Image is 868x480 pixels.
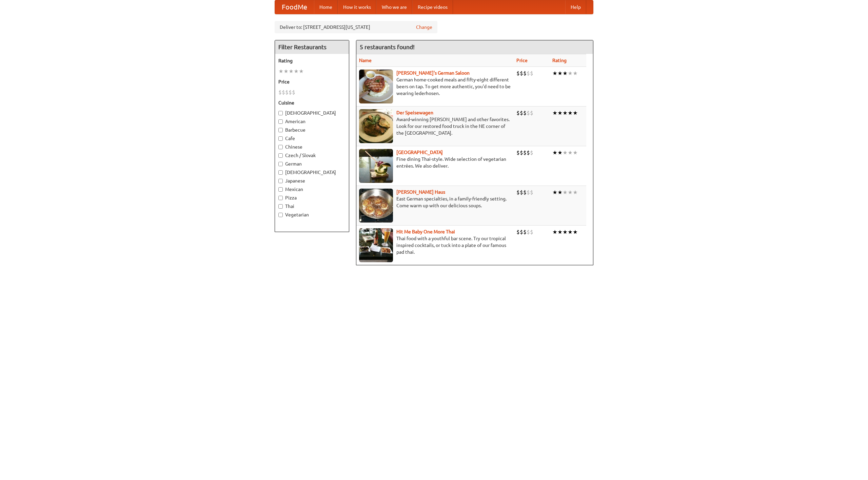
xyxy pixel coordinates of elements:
[278,162,283,166] input: German
[552,109,557,117] li: ★
[278,160,346,167] label: German
[292,89,295,96] li: $
[530,189,533,196] li: $
[359,58,372,63] a: Name
[557,228,563,236] li: ★
[568,109,573,117] li: ★
[285,89,289,96] li: $
[530,70,533,77] li: $
[516,228,520,236] li: $
[396,189,445,195] a: [PERSON_NAME] Haus
[283,68,289,75] li: ★
[412,0,453,14] a: Recipe videos
[278,169,346,176] label: [DEMOGRAPHIC_DATA]
[359,149,393,183] img: satay.jpg
[523,228,527,236] li: $
[278,143,346,150] label: Chinese
[294,68,299,75] li: ★
[396,70,470,76] a: [PERSON_NAME]'s German Saloon
[516,109,520,117] li: $
[278,127,346,133] label: Barbecue
[359,109,393,143] img: speisewagen.jpg
[520,228,523,236] li: $
[278,187,283,192] input: Mexican
[278,211,346,218] label: Vegetarian
[527,70,530,77] li: $
[573,109,578,117] li: ★
[278,179,283,183] input: Japanese
[563,228,568,236] li: ★
[520,70,523,77] li: $
[523,189,527,196] li: $
[530,228,533,236] li: $
[557,70,563,77] li: ★
[278,194,346,201] label: Pizza
[563,109,568,117] li: ★
[376,0,412,14] a: Who we are
[552,189,557,196] li: ★
[314,0,338,14] a: Home
[523,149,527,156] li: $
[278,110,346,116] label: [DEMOGRAPHIC_DATA]
[289,68,294,75] li: ★
[278,196,283,200] input: Pizza
[520,149,523,156] li: $
[396,229,455,234] a: Hit Me Baby One More Thai
[278,57,346,64] h5: Rating
[278,119,283,124] input: American
[568,189,573,196] li: ★
[278,128,283,132] input: Barbecue
[520,189,523,196] li: $
[416,24,432,31] a: Change
[565,0,586,14] a: Help
[359,76,511,97] p: German home-cooked meals and fifty-eight different beers on tap. To get more authentic, you'd nee...
[552,228,557,236] li: ★
[278,186,346,193] label: Mexican
[282,89,285,96] li: $
[520,109,523,117] li: $
[527,228,530,236] li: $
[275,0,314,14] a: FoodMe
[530,109,533,117] li: $
[563,149,568,156] li: ★
[278,145,283,149] input: Chinese
[552,149,557,156] li: ★
[563,70,568,77] li: ★
[299,68,304,75] li: ★
[396,150,443,155] a: [GEOGRAPHIC_DATA]
[278,170,283,175] input: [DEMOGRAPHIC_DATA]
[359,156,511,169] p: Fine dining Thai-style. Wide selection of vegetarian entrées. We also deliver.
[568,70,573,77] li: ★
[278,177,346,184] label: Japanese
[573,70,578,77] li: ★
[278,135,346,142] label: Cafe
[359,195,511,209] p: East German specialties, in a family-friendly setting. Come warm up with our delicious soups.
[359,189,393,223] img: kohlhaus.jpg
[278,213,283,217] input: Vegetarian
[359,116,511,136] p: Award-winning [PERSON_NAME] and other favorites. Look for our restored food truck in the NE corne...
[557,149,563,156] li: ★
[557,189,563,196] li: ★
[552,58,567,63] a: Rating
[278,204,283,209] input: Thai
[359,228,393,262] img: babythai.jpg
[527,109,530,117] li: $
[278,152,346,159] label: Czech / Slovak
[568,149,573,156] li: ★
[278,203,346,210] label: Thai
[573,149,578,156] li: ★
[278,78,346,85] h5: Price
[275,40,349,54] h4: Filter Restaurants
[338,0,376,14] a: How it works
[278,68,283,75] li: ★
[278,153,283,158] input: Czech / Slovak
[359,70,393,103] img: esthers.jpg
[516,58,528,63] a: Price
[278,136,283,141] input: Cafe
[516,70,520,77] li: $
[396,110,433,115] a: Der Speisewagen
